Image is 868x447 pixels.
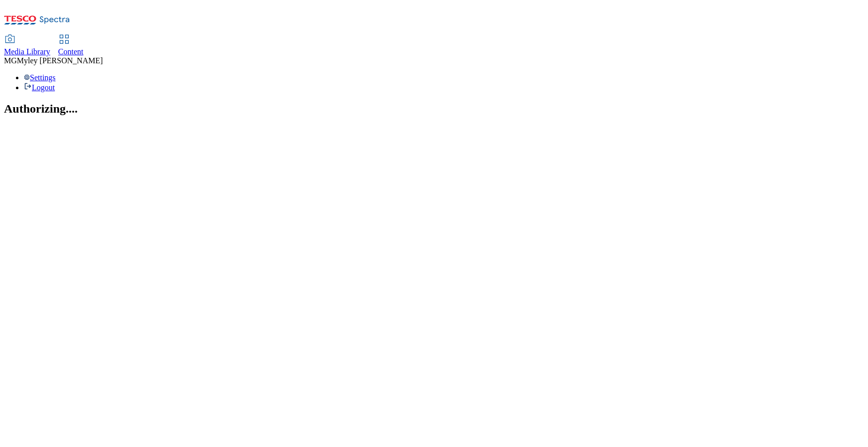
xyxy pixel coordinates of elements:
span: Media Library [4,47,50,56]
a: Media Library [4,35,50,56]
a: Settings [24,73,56,82]
span: Content [58,47,84,56]
a: Logout [24,83,55,92]
span: MG [4,56,17,65]
span: Myley [PERSON_NAME] [17,56,103,65]
h2: Authorizing.... [4,102,864,116]
a: Content [58,35,84,56]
